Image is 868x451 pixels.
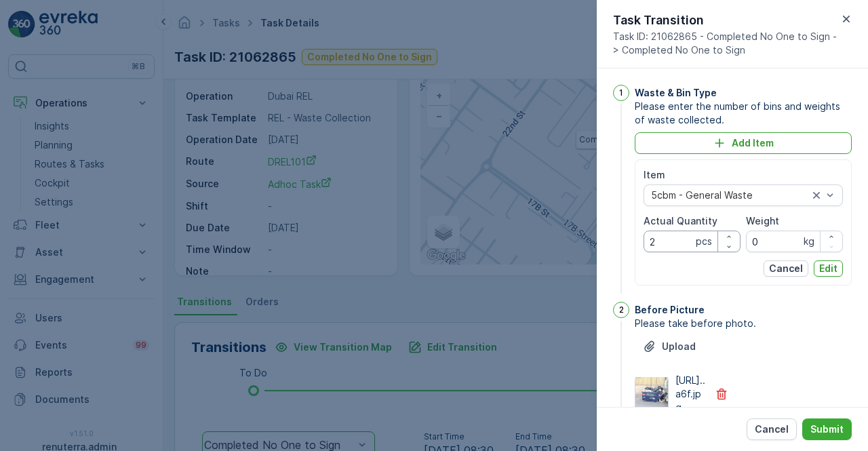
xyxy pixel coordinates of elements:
span: Please take before photo. [635,317,852,330]
button: Upload File [635,336,704,357]
span: Task ID: 21062865 - Completed No One to Sign -> Completed No One to Sign [613,30,838,57]
label: Actual Quantity [644,215,717,227]
p: Waste & Bin Type [635,86,717,100]
p: Upload [662,340,696,353]
p: Edit [819,262,837,275]
p: [URL]..a6f.jpg [675,374,707,414]
p: Add Item [732,136,774,150]
p: kg [804,235,814,248]
button: Add Item [635,132,852,154]
img: Media Preview [635,377,668,411]
p: Before Picture [635,303,705,317]
p: pcs [696,235,712,248]
button: Cancel [764,260,808,277]
p: Cancel [769,262,803,275]
label: Item [644,169,665,180]
div: 1 [613,85,629,101]
button: Edit [814,260,843,277]
p: Task Transition [613,11,838,30]
p: Cancel [755,423,789,436]
span: Please enter the number of bins and weights of waste collected. [635,100,852,127]
button: Cancel [747,418,797,440]
button: Submit [802,418,852,440]
div: 2 [613,302,629,318]
label: Weight [746,215,779,227]
p: Submit [810,423,844,436]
